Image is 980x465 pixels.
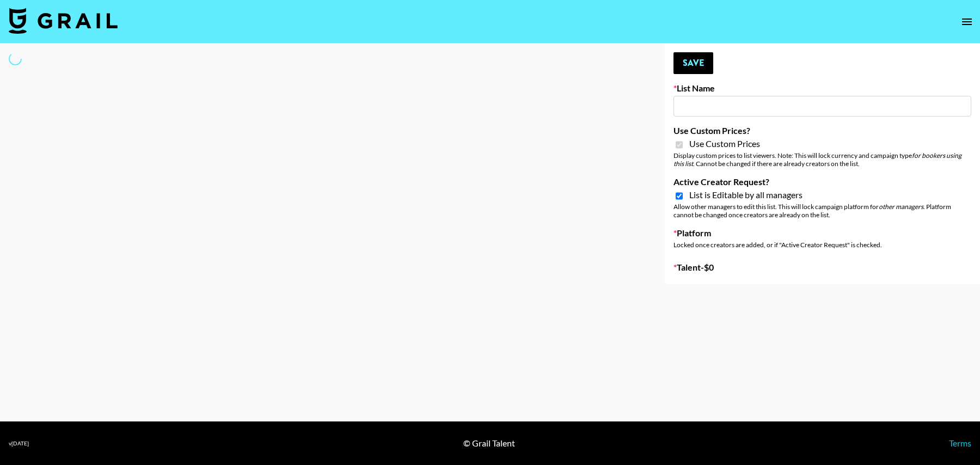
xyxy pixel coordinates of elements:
[673,176,971,187] label: Active Creator Request?
[673,125,971,136] label: Use Custom Prices?
[673,83,971,94] label: List Name
[673,228,971,238] label: Platform
[673,151,971,168] div: Display custom prices to list viewers. Note: This will lock currency and campaign type . Cannot b...
[673,52,713,74] button: Save
[673,262,971,273] label: Talent - $ 0
[9,8,118,34] img: Grail Talent
[673,203,971,219] div: Allow other managers to edit this list. This will lock campaign platform for . Platform cannot be...
[689,189,803,200] span: List is Editable by all managers
[879,203,923,211] em: other managers
[673,241,971,249] div: Locked once creators are added, or if "Active Creator Request" is checked.
[949,438,971,448] a: Terms
[689,138,760,149] span: Use Custom Prices
[9,440,29,447] div: v [DATE]
[956,11,978,33] button: open drawer
[673,151,961,168] em: for bookers using this list
[463,438,515,449] div: © Grail Talent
